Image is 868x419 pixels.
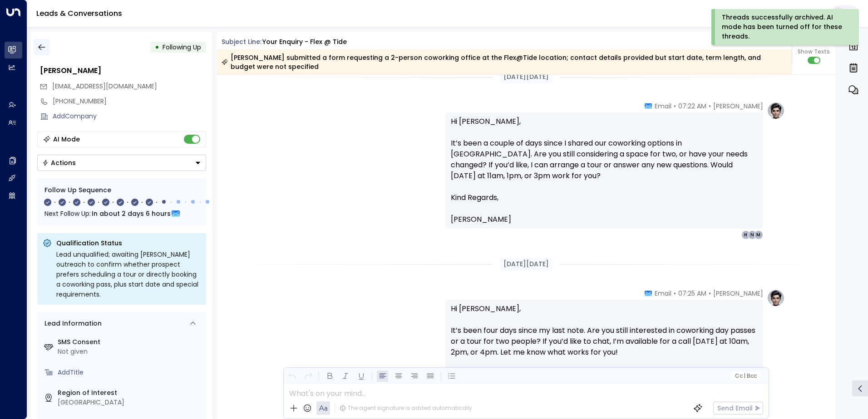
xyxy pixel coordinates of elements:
[767,102,785,120] img: profile-logo.png
[58,388,202,398] label: Region of Interest
[44,185,199,195] div: Follow Up Sequence
[58,368,202,377] div: AddTitle
[44,209,199,219] div: Next Follow Up:
[92,209,171,219] span: In about 2 days 6 hours
[500,258,552,271] div: [DATE][DATE]
[58,337,202,347] label: SMS Consent
[340,404,472,412] div: The agent signature is added automatically
[709,102,711,111] span: •
[655,102,671,111] span: Email
[53,135,80,144] div: AI Mode
[37,155,206,171] div: Button group with a nested menu
[451,303,758,369] p: Hi [PERSON_NAME], It’s been four days since my last note. Are you still interested in coworking d...
[744,373,745,379] span: |
[731,372,760,380] button: Cc|Bcc
[53,112,206,121] div: AddCompany
[58,347,202,356] div: Not given
[163,43,201,52] span: Following Up
[722,13,847,41] div: Threads successfully archived. AI mode has been turned off for these threads.
[655,289,671,298] span: Email
[41,319,102,328] div: Lead Information
[286,370,298,382] button: Undo
[56,239,201,248] p: Qualification Status
[56,249,201,299] div: Lead unqualified; awaiting [PERSON_NAME] outreach to confirm whether prospect prefers scheduling ...
[451,192,498,203] span: Kind Regards,
[52,82,157,91] span: marktaylor.prop@icloud.com
[674,102,676,111] span: •
[735,373,756,379] span: Cc Bcc
[262,37,347,47] div: Your enquiry - Flex @ Tide
[500,70,552,83] div: [DATE][DATE]
[37,155,206,171] button: Actions
[767,289,785,307] img: profile-logo.png
[798,48,830,56] span: Show Texts
[754,230,763,239] div: M
[678,102,706,111] span: 07:22 AM
[155,39,159,55] div: •
[222,37,261,46] span: Subject Line:
[674,289,676,298] span: •
[52,82,157,91] span: [EMAIL_ADDRESS][DOMAIN_NAME]
[40,65,206,76] div: [PERSON_NAME]
[302,370,314,382] button: Redo
[678,289,706,298] span: 07:25 AM
[709,289,711,298] span: •
[713,289,763,298] span: [PERSON_NAME]
[741,230,750,239] div: H
[451,214,511,225] span: [PERSON_NAME]
[42,159,76,167] div: Actions
[748,230,757,239] div: N
[36,8,122,19] a: Leads & Conversations
[451,116,758,192] p: Hi [PERSON_NAME], It’s been a couple of days since I shared our coworking options in [GEOGRAPHIC_...
[53,97,206,106] div: [PHONE_NUMBER]
[222,53,787,71] div: [PERSON_NAME] submitted a form requesting a 2-person coworking office at the Flex@Tide location; ...
[58,398,202,407] div: [GEOGRAPHIC_DATA]
[713,102,763,111] span: [PERSON_NAME]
